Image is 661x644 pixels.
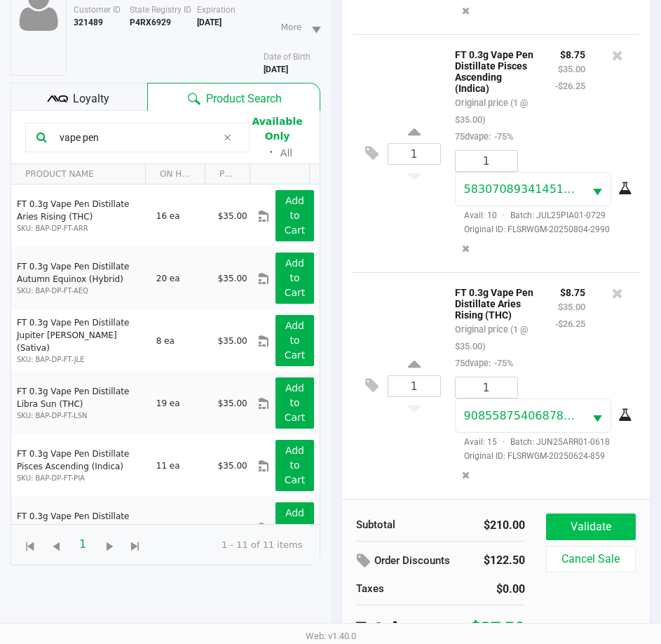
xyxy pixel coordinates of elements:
[285,257,306,298] app-button-loader: Add to Cart
[218,523,247,533] span: $35.00
[218,461,247,471] span: $35.00
[584,173,611,206] button: Select
[275,440,313,491] button: Add to Cart
[555,81,585,91] small: -$26.25
[11,247,150,309] td: FT 0.3g Vape Pen Distillate Autumn Equinox (Hybrid)
[285,382,306,423] app-button-loader: Add to Cart
[546,514,636,540] button: Validate
[11,164,145,185] th: PRODUCT NAME
[275,502,313,554] button: Add to Cart
[74,5,121,15] span: Customer ID
[455,358,513,368] small: 75dvape:
[285,195,306,236] app-button-loader: Add to Cart
[218,336,247,346] span: $35.00
[356,517,430,533] div: Subtotal
[150,247,212,309] td: 20 ea
[455,131,513,142] small: 75dvape:
[470,616,525,639] div: $87.50
[451,581,525,598] div: $0.00
[150,372,212,434] td: 19 ea
[497,210,510,220] span: ·
[130,5,191,15] span: State Registry ID
[150,309,212,372] td: 8 ea
[584,399,611,432] button: Select
[127,538,144,556] span: Go to the last page
[264,65,288,74] b: [DATE]
[73,90,109,107] span: Loyalty
[491,358,513,368] span: -75%
[150,434,212,497] td: 11 ea
[546,546,636,572] button: Cancel Sale
[264,52,311,62] span: Date of Birth
[455,324,528,351] small: Original price (1 @ $35.00)
[206,90,282,107] span: Product Search
[285,507,306,548] app-button-loader: Add to Cart
[558,64,585,74] small: $35.00
[306,631,356,641] span: Web: v1.40.0
[281,21,302,34] span: More
[17,410,144,421] p: SKU: BAP-DP-FT-LSN
[275,253,313,304] button: Add to Cart
[464,409,578,422] span: 9085587540687861
[150,185,212,247] td: 16 ea
[17,530,43,557] span: Go to the first page
[17,223,144,234] p: SKU: BAP-DP-FT-ARR
[17,286,144,296] p: SKU: BAP-DP-FT-AEQ
[456,462,475,488] button: Remove the package from the orderLine
[275,315,313,366] button: Add to Cart
[455,210,606,220] span: Avail: 10 Batch: JUL25PIA01-0729
[285,320,306,361] app-button-loader: Add to Cart
[455,283,534,321] p: FT 0.3g Vape Pen Distillate Aries Rising (THC)
[205,164,250,185] th: PRICE
[218,211,247,221] span: $35.00
[491,131,513,142] span: -75%
[218,274,247,283] span: $35.00
[464,182,578,196] span: 5830708934145111
[11,185,150,247] td: FT 0.3g Vape Pen Distillate Aries Rising (THC)
[456,236,475,262] button: Remove the package from the orderLine
[11,497,150,559] td: FT 0.3g Vape Pen Distillate Taurus Moon (THC)
[17,473,144,483] p: SKU: BAP-DP-FT-PIA
[356,581,430,597] div: Taxes
[555,318,585,329] small: -$26.25
[455,437,610,447] span: Avail: 15 Batch: JUN25ARR01-0618
[48,538,65,556] span: Go to the previous page
[145,164,205,185] th: ON HAND
[497,437,510,447] span: ·
[275,9,325,45] li: More
[74,18,103,27] b: 321489
[160,538,303,552] kendo-pager-info: 1 - 11 of 11 items
[262,146,280,159] span: ᛫
[150,497,212,559] td: 18 ea
[558,302,585,312] small: $35.00
[555,46,585,60] p: $8.75
[122,530,149,557] span: Go to the last page
[280,146,292,161] button: All
[11,309,150,372] td: FT 0.3g Vape Pen Distillate Jupiter [PERSON_NAME] (Sativa)
[455,98,528,125] small: Original price (1 @ $35.00)
[43,530,69,557] span: Go to the previous page
[285,445,306,485] app-button-loader: Add to Cart
[130,18,171,27] b: P4RX6929
[197,18,222,27] b: [DATE]
[11,434,150,497] td: FT 0.3g Vape Pen Distillate Pisces Ascending (Indica)
[356,549,462,574] div: Order Discounts
[275,190,313,241] button: Add to Cart
[197,5,236,15] span: Expiration
[356,616,449,639] div: Total
[17,354,144,365] p: SKU: BAP-DP-FT-JLE
[11,164,320,524] div: Data table
[96,530,123,557] span: Go to the next page
[451,517,525,534] div: $210.00
[455,450,629,462] span: Original ID: FLSRWGM-20250624-859
[275,377,313,429] button: Add to Cart
[11,372,150,434] td: FT 0.3g Vape Pen Distillate Libra Sun (THC)
[555,283,585,298] p: $8.75
[101,538,118,556] span: Go to the next page
[22,538,39,556] span: Go to the first page
[218,398,247,408] span: $35.00
[482,549,524,572] div: $122.50
[54,127,217,148] input: Scan or Search Products to Begin
[455,46,534,94] p: FT 0.3g Vape Pen Distillate Pisces Ascending (Indica)
[69,531,96,558] span: Page 1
